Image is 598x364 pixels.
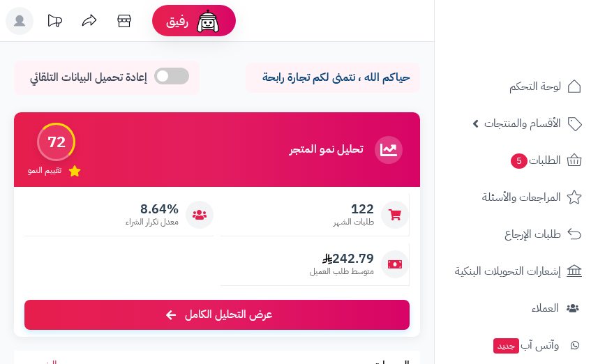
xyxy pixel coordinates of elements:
span: رفيق [166,13,188,29]
a: العملاء [443,291,590,325]
span: 5 [511,153,528,169]
span: وآتس آب [492,335,559,355]
span: إشعارات التحويلات البنكية [455,261,561,281]
span: طلبات الإرجاع [504,225,561,244]
span: إعادة تحميل البيانات التلقائي [30,70,147,86]
a: طلبات الإرجاع [443,218,590,251]
a: عرض التحليل الكامل [24,300,410,330]
span: 122 [334,202,374,217]
span: جديد [493,338,519,354]
span: الأقسام والمنتجات [484,114,561,133]
span: لوحة التحكم [509,77,561,96]
a: المراجعات والأسئلة [443,181,590,214]
a: تحديثات المنصة [37,7,72,38]
span: عرض التحليل الكامل [185,307,272,323]
a: إشعارات التحويلات البنكية [443,255,590,288]
span: طلبات الشهر [334,216,374,228]
img: logo-2.png [503,38,585,67]
span: معدل تكرار الشراء [126,216,179,228]
span: العملاء [532,298,559,318]
a: لوحة التحكم [443,70,590,103]
a: وآتس آبجديد [443,328,590,362]
span: 242.79 [310,251,374,266]
span: متوسط طلب العميل [310,266,374,278]
img: ai-face.png [194,7,222,35]
a: الطلبات5 [443,144,590,177]
span: 8.64% [126,202,179,217]
span: الطلبات [509,151,561,170]
h3: تحليل نمو المتجر [290,144,363,156]
span: المراجعات والأسئلة [482,188,561,207]
span: تقييم النمو [28,165,61,176]
p: حياكم الله ، نتمنى لكم تجارة رابحة [256,70,410,86]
